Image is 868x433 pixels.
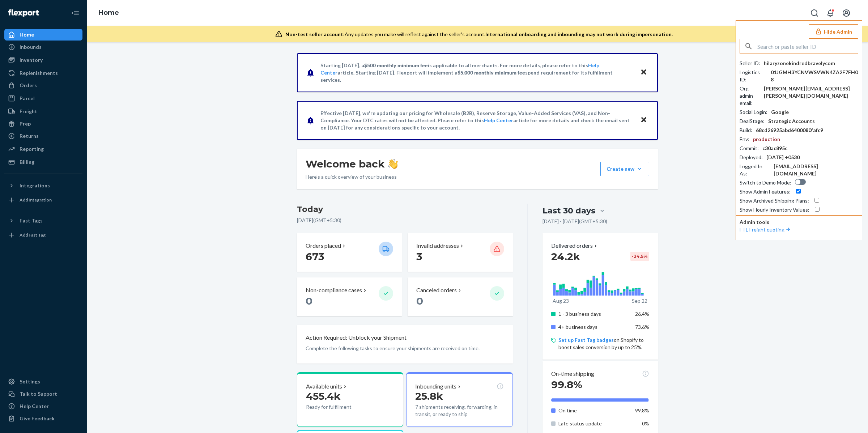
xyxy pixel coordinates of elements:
div: Env : [740,136,749,143]
span: $5,000 monthly minimum fee [458,69,525,76]
button: Give Feedback [4,413,82,424]
div: Give Feedback [20,415,55,422]
span: $500 monthly minimum fee [364,62,428,68]
p: 1 - 3 business days [558,310,630,318]
div: Orders [20,82,37,89]
div: Show Admin Features : [740,188,791,195]
h3: Today [297,204,513,215]
p: Starting [DATE], a is applicable to all merchants. For more details, please refer to this article... [320,62,633,84]
a: FTL Freight quoting [740,226,792,233]
div: Replenishments [20,69,58,77]
a: Returns [4,130,82,142]
div: Home [20,31,34,38]
div: Freight [20,108,37,115]
div: Commit : [740,145,759,152]
div: Add Fast Tag [20,232,46,238]
button: Close Navigation [68,6,82,20]
span: 73.6% [635,324,649,330]
button: Open Search Box [807,6,822,20]
div: Reporting [20,145,44,153]
div: Deployed : [740,154,763,161]
div: Parcel [20,95,35,102]
p: Available units [306,382,342,391]
p: Orders placed [306,242,341,250]
div: Add Integration [20,197,52,203]
button: Close [639,115,648,126]
span: 3 [416,250,422,263]
div: Inventory [20,56,43,64]
a: Inventory [4,54,82,66]
div: Prep [20,120,31,127]
button: Fast Tags [4,215,82,226]
img: hand-wave emoji [388,159,398,169]
a: Add Fast Tag [4,229,82,241]
div: Talk to Support [20,390,57,398]
a: Freight [4,106,82,117]
div: Logistics ID : [740,69,767,83]
ol: breadcrumbs [93,3,125,24]
p: Inbounding units [415,382,456,391]
button: Open account menu [839,6,854,20]
div: Seller ID : [740,60,760,67]
div: c30ac895c [762,145,787,152]
div: Settings [20,378,40,385]
p: [DATE] - [DATE] ( GMT+5:30 ) [542,218,607,225]
div: -24.5 % [630,252,649,261]
div: Google [771,109,789,116]
span: 673 [306,250,324,263]
div: Last 30 days [542,205,595,216]
div: [PERSON_NAME][EMAIL_ADDRESS][PERSON_NAME][DOMAIN_NAME] [764,85,858,99]
a: Parcel [4,93,82,104]
p: Non-compliance cases [306,286,362,294]
p: Here’s a quick overview of your business [306,173,398,181]
a: Home [98,9,119,17]
div: Returns [20,132,39,140]
button: Available units455.4kReady for fulfillment [297,372,403,427]
p: Canceled orders [416,286,457,294]
button: Create new [600,162,649,176]
a: Prep [4,118,82,130]
button: Integrations [4,180,82,191]
span: 25.8k [415,390,443,402]
p: on Shopify to boost sales conversion by up to 25%. [558,336,649,351]
button: Inbounding units25.8k7 shipments receiving, forwarding, in transit, or ready to ship [406,372,512,427]
p: On time [558,407,630,414]
button: Delivered orders [551,242,599,250]
div: DealStage : [740,118,765,125]
a: Help Center [4,400,82,412]
div: [DATE] +0530 [766,154,800,161]
p: Complete the following tasks to ensure your shipments are received on time. [306,345,504,352]
span: 99.8% [635,407,649,413]
div: Inbounds [20,43,42,51]
p: Sep 22 [632,297,647,305]
p: Aug 23 [553,297,569,305]
img: Flexport logo [8,9,39,17]
p: Ready for fulfillment [306,403,373,411]
p: Effective [DATE], we're updating our pricing for Wholesale (B2B), Reserve Storage, Value-Added Se... [320,110,633,131]
button: Canceled orders 0 [408,277,512,316]
p: 7 shipments receiving, forwarding, in transit, or ready to ship [415,403,503,418]
span: 0 [306,295,312,307]
p: Action Required: Unblock your Shipment [306,334,407,342]
div: Fast Tags [20,217,43,224]
a: Add Integration [4,194,82,206]
div: Social Login : [740,109,767,116]
a: Help Center [484,117,513,123]
div: Org admin email : [740,85,760,107]
button: Hide Admin [809,24,858,39]
p: On-time shipping [551,370,594,378]
div: Show Archived Shipping Plans : [740,197,809,204]
div: Show Hourly Inventory Values : [740,206,809,213]
p: Admin tools [740,218,858,226]
span: 99.8% [551,378,582,391]
p: Late status update [558,420,630,427]
a: Orders [4,80,82,91]
span: 26.4% [635,311,649,317]
span: 455.4k [306,390,341,402]
span: Non-test seller account: [285,31,345,37]
button: Orders placed 673 [297,233,402,272]
button: Non-compliance cases 0 [297,277,402,316]
div: Logged In As : [740,163,770,177]
a: Settings [4,376,82,387]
